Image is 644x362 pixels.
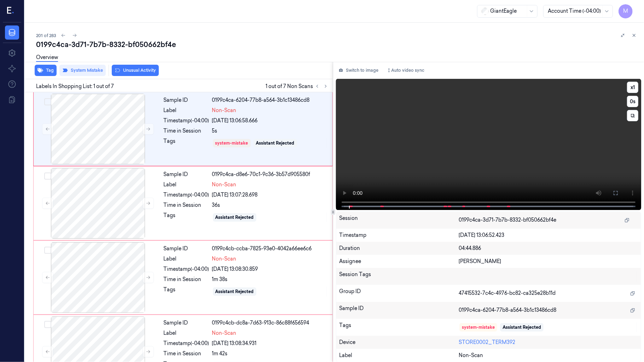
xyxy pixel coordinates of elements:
[35,65,57,76] button: Tag
[384,65,427,76] button: Auto video sync
[164,191,209,199] div: Timestamp (-04:00)
[212,319,328,327] div: 0199c4cb-dc8a-7d63-913c-86c88f656594
[266,82,330,90] span: 1 out of 7 Non Scans
[212,340,328,347] div: [DATE] 13:08:34.931
[459,352,483,359] span: Non-Scan
[459,216,556,224] span: 0199c4ca-3d71-7b7b-8332-bf050662bf4e
[36,54,58,62] a: Overview
[212,350,328,357] div: 1m 42s
[336,65,381,76] button: Switch to image
[164,138,209,149] div: Tags
[164,329,209,337] div: Label
[212,97,328,104] div: 0199c4ca-6204-77b8-a564-3b1c13486cd8
[212,265,328,273] div: [DATE] 13:08:30.859
[212,255,237,263] span: Non-Scan
[619,4,633,18] button: M
[215,288,254,295] div: Assistant Rejected
[339,322,459,333] div: Tags
[215,214,254,221] div: Assistant Rejected
[164,107,209,114] div: Label
[339,232,459,239] div: Timestamp
[44,321,51,328] button: Select row
[164,117,209,124] div: Timestamp (-04:00)
[164,340,209,347] div: Timestamp (-04:00)
[212,127,328,135] div: 5s
[459,290,556,297] span: 47415532-7c4c-4976-bc82-ca325e28b11d
[164,245,209,252] div: Sample ID
[503,324,541,331] div: Assistant Rejected
[459,232,638,239] div: [DATE] 13:06:52.423
[212,245,328,252] div: 0199c4cb-ccba-7825-93e0-4042a66ee6c6
[459,245,638,252] div: 04:44.886
[164,276,209,283] div: Time in Session
[164,202,209,209] div: Time in Session
[36,83,114,90] span: Labels In Shopping List: 1 out of 7
[462,324,495,331] div: system-mistake
[164,127,209,135] div: Time in Session
[59,65,106,76] button: System Mistake
[212,191,328,199] div: [DATE] 13:07:28.698
[164,350,209,357] div: Time in Session
[212,181,237,188] span: Non-Scan
[627,96,638,107] button: 0s
[212,117,328,124] div: [DATE] 13:06:58.666
[459,258,638,265] div: [PERSON_NAME]
[36,40,638,49] div: 0199c4ca-3d71-7b7b-8332-bf050662bf4e
[164,212,209,223] div: Tags
[627,82,638,93] button: x1
[44,98,51,105] button: Select row
[112,65,159,76] button: Unusual Activity
[256,140,295,146] div: Assistant Rejected
[212,171,328,178] div: 0199c4ca-d8e6-70c1-9c36-3b57d905580f
[164,319,209,327] div: Sample ID
[164,171,209,178] div: Sample ID
[164,181,209,188] div: Label
[339,339,459,346] div: Device
[164,265,209,273] div: Timestamp (-04:00)
[164,97,209,104] div: Sample ID
[339,352,459,359] div: Label
[339,271,459,282] div: Session Tags
[215,140,248,146] div: system-mistake
[212,107,237,114] span: Non-Scan
[339,288,459,299] div: Group ID
[36,33,56,39] span: 201 of 283
[459,339,638,346] div: STORE0002_TERM392
[212,276,328,283] div: 1m 38s
[44,247,51,254] button: Select row
[339,245,459,252] div: Duration
[339,258,459,265] div: Assignee
[459,306,556,314] span: 0199c4ca-6204-77b8-a564-3b1c13486cd8
[164,286,209,297] div: Tags
[212,329,237,337] span: Non-Scan
[44,173,51,180] button: Select row
[212,202,328,209] div: 36s
[164,255,209,263] div: Label
[339,305,459,316] div: Sample ID
[339,215,459,226] div: Session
